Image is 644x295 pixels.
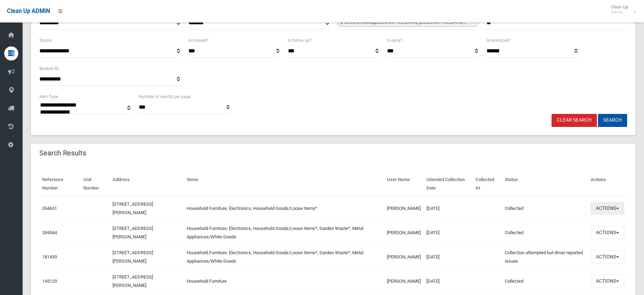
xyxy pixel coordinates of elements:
[139,93,191,101] label: Number of results per page
[384,172,424,196] th: User Name
[473,172,502,196] th: Collected At
[591,226,624,239] button: Actions
[607,4,635,15] span: Clean Up
[39,65,59,72] label: Booked By
[112,274,153,288] a: [STREET_ADDRESS][PERSON_NAME]
[384,269,424,293] td: [PERSON_NAME]
[424,196,473,221] td: [DATE]
[591,250,624,263] button: Actions
[502,172,588,196] th: Status
[42,278,57,284] a: 145123
[487,37,511,44] label: Is oversized?
[184,269,384,293] td: Household Furniture
[39,172,80,196] th: Reference Number
[31,146,95,160] header: Search Results
[424,245,473,269] td: [DATE]
[42,206,57,211] a: 354651
[112,250,153,264] a: [STREET_ADDRESS][PERSON_NAME]
[42,230,57,235] a: 269044
[502,269,588,293] td: Collected
[112,226,153,239] a: [STREET_ADDRESS][PERSON_NAME]
[7,8,50,14] span: Clean Up ADMIN
[80,172,110,196] th: Unit Number
[502,220,588,245] td: Collected
[184,245,384,269] td: Household Furniture, Electronics, Household Goods/Loose Items*, Garden Waste*, Metal Appliances/W...
[184,196,384,221] td: Household Furniture, Electronics, Household Goods/Loose Items*
[591,275,624,288] button: Actions
[384,245,424,269] td: [PERSON_NAME]
[611,9,628,15] small: Admin
[384,220,424,245] td: [PERSON_NAME]
[552,114,597,127] a: Clear Search
[110,172,184,196] th: Address
[502,245,588,269] td: Collection attempted but driver reported issues
[39,37,52,44] label: Status
[502,196,588,221] td: Collected
[424,220,473,245] td: [DATE]
[184,172,384,196] th: Items
[591,202,624,215] button: Actions
[424,172,473,196] th: Intended Collection Date
[598,114,627,127] button: Search
[588,172,627,196] th: Actions
[288,37,312,44] label: Is follow up?
[184,220,384,245] td: Household Furniture, Electronics, Household Goods/Loose Items*, Garden Waste*, Metal Appliances/W...
[384,196,424,221] td: [PERSON_NAME]
[112,201,153,215] a: [STREET_ADDRESS][PERSON_NAME]
[42,254,57,259] a: 181439
[39,93,58,101] label: Item Type
[424,269,473,293] td: [DATE]
[188,37,208,44] label: Is missed?
[387,37,402,44] label: Is early?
